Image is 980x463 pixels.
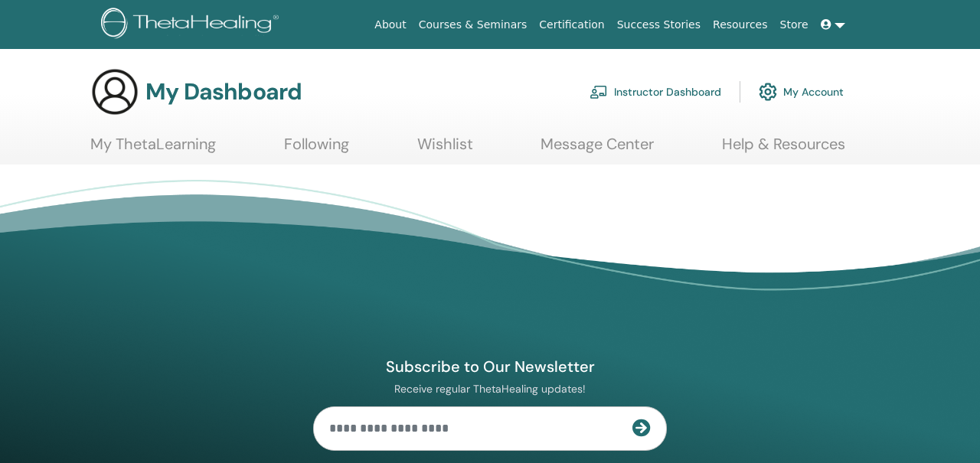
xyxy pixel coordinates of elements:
[90,67,139,116] img: generic-user-icon.jpg
[90,135,216,165] a: My ThetaLearning
[541,135,654,165] a: Message Center
[611,11,707,39] a: Success Stories
[590,75,721,109] a: Instructor Dashboard
[707,11,774,39] a: Resources
[774,11,815,39] a: Store
[284,135,349,165] a: Following
[413,11,534,39] a: Courses & Seminars
[722,135,845,165] a: Help & Resources
[533,11,610,39] a: Certification
[759,79,777,105] img: cog.svg
[759,75,844,109] a: My Account
[145,78,302,106] h3: My Dashboard
[313,357,667,377] h4: Subscribe to Our Newsletter
[313,382,667,396] p: Receive regular ThetaHealing updates!
[101,8,284,42] img: logo.png
[368,11,412,39] a: About
[590,85,608,99] img: chalkboard-teacher.svg
[417,135,473,165] a: Wishlist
